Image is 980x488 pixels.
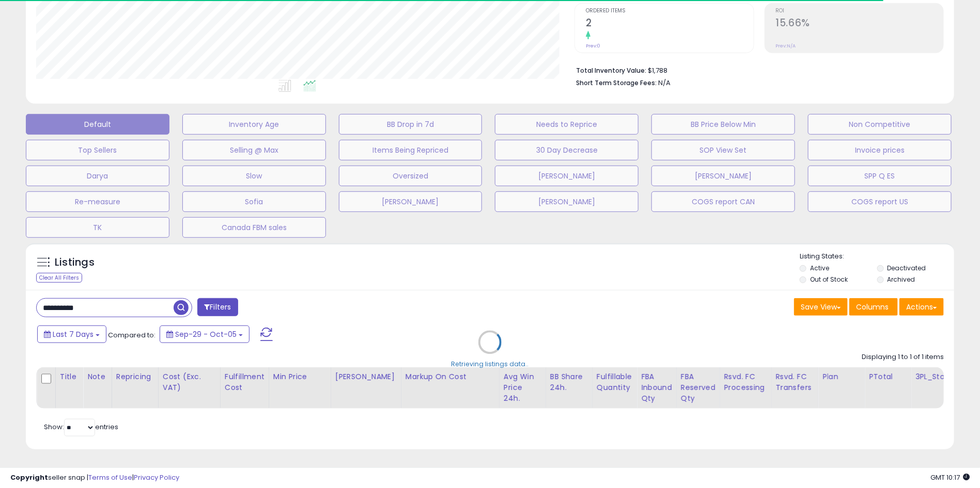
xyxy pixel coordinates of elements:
h2: 2 [586,17,753,31]
button: Needs to Reprice [495,114,639,135]
button: Re-measure [26,191,169,212]
button: Canada FBM sales [182,217,326,238]
button: COGS report US [808,191,952,212]
button: Invoice prices [808,140,952,160]
button: [PERSON_NAME] [651,166,795,186]
small: Prev: N/A [776,43,796,49]
button: Inventory Age [182,114,326,135]
button: BB Drop in 7d [339,114,483,135]
span: ROI [776,8,943,14]
button: Sofia [182,191,326,212]
button: BB Price Below Min [651,114,795,135]
b: Total Inventory Value: [576,66,646,75]
button: Default [26,114,169,135]
button: Top Sellers [26,140,169,160]
span: Ordered Items [586,8,753,14]
button: 30 Day Decrease [495,140,639,160]
button: SOP View Set [651,140,795,160]
button: Items Being Repriced [339,140,483,160]
h2: 15.66% [776,17,943,31]
li: $1,788 [576,63,936,76]
button: Darya [26,166,169,186]
div: seller snap | | [10,473,179,483]
button: [PERSON_NAME] [495,166,639,186]
div: Retrieving listings data.. [452,360,529,369]
button: Non Competitive [808,114,952,135]
a: Terms of Use [88,473,132,482]
button: [PERSON_NAME] [495,191,639,212]
button: COGS report CAN [651,191,795,212]
span: N/A [658,78,671,88]
button: TK [26,217,169,238]
b: Short Term Storage Fees: [576,78,657,87]
small: Prev: 0 [586,43,600,49]
button: [PERSON_NAME] [339,191,483,212]
a: Privacy Policy [134,473,179,482]
button: SPP Q ES [808,166,952,186]
button: Slow [182,166,326,186]
span: 2025-10-13 10:17 GMT [930,473,970,482]
strong: Copyright [10,473,48,482]
button: Selling @ Max [182,140,326,160]
button: Oversized [339,166,483,186]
